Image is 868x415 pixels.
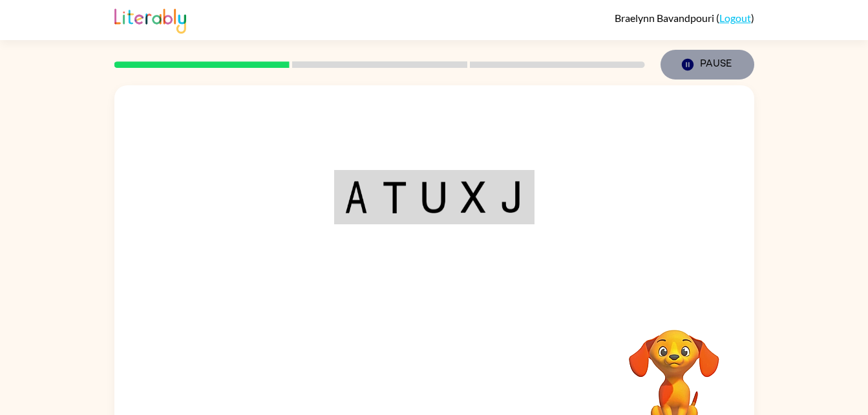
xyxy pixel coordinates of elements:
[421,181,446,213] img: u
[719,12,751,24] a: Logout
[382,181,407,213] img: t
[615,12,716,24] span: Braelynn Bavandpouri
[114,5,186,34] img: Literably
[661,50,754,80] button: Pause
[500,181,524,213] img: j
[615,12,754,24] div: ( )
[344,181,368,213] img: a
[461,181,485,213] img: x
